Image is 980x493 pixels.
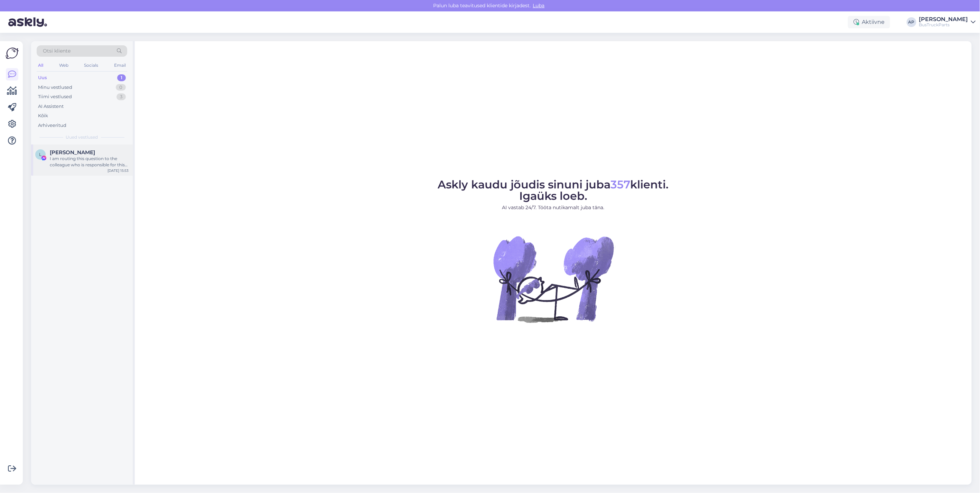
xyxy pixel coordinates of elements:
div: Aktiivne [848,16,890,28]
a: [PERSON_NAME]BusTruckParts [919,17,976,28]
div: [DATE] 15:53 [108,168,129,173]
span: Luba [531,2,547,9]
div: Minu vestlused [38,84,72,91]
span: Uued vestlused [66,134,98,140]
div: All [37,61,45,70]
span: 357 [611,178,631,191]
div: Kõik [38,112,48,119]
div: BusTruckParts [919,22,968,28]
div: Web [58,61,70,70]
div: I am routing this question to the colleague who is responsible for this topic. The reply might ta... [50,156,129,168]
div: Email [113,61,127,70]
span: Askly kaudu jõudis sinuni juba klienti. Igaüks loeb. [438,178,669,203]
div: Uus [38,74,47,81]
div: 3 [116,93,126,100]
div: AI Assistent [38,103,64,110]
span: L [39,152,42,157]
img: No Chat active [491,217,616,341]
div: Socials [83,61,100,70]
span: Liam Strömberg [50,149,95,156]
div: AP [907,17,916,27]
div: 1 [117,74,126,81]
span: Otsi kliente [43,47,71,55]
div: Arhiveeritud [38,122,66,129]
p: AI vastab 24/7. Tööta nutikamalt juba täna. [438,204,669,211]
div: 0 [116,84,126,91]
div: [PERSON_NAME] [919,17,968,22]
img: Askly Logo [6,47,19,60]
div: Tiimi vestlused [38,93,72,100]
